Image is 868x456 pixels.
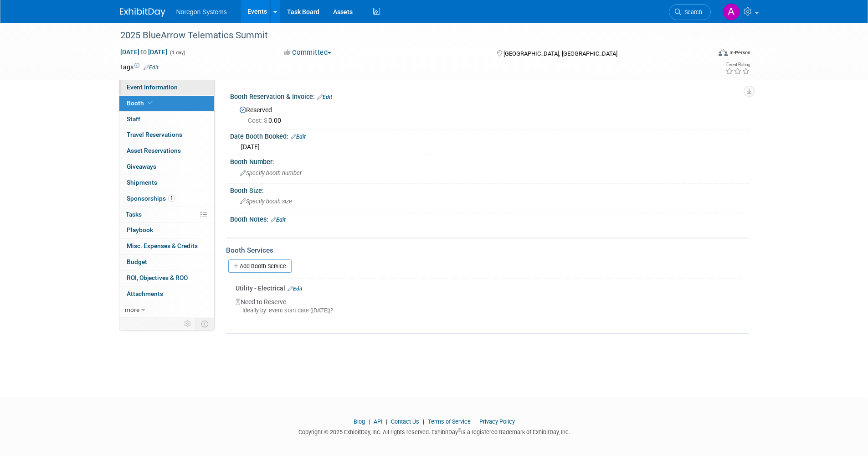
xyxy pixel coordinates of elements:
span: Asset Reservations [127,147,181,154]
a: API [374,418,382,425]
span: Noregon Systems [176,8,227,16]
span: Tasks [126,211,142,218]
span: Budget [127,258,147,265]
span: Specify booth number [240,170,302,176]
span: more [125,306,139,313]
a: Travel Reservations [119,127,214,143]
span: Specify booth size [240,198,292,205]
span: [GEOGRAPHIC_DATA], [GEOGRAPHIC_DATA] [503,50,617,57]
a: Edit [144,64,159,71]
div: Booth Services [226,245,749,255]
a: Playbook [119,223,214,238]
img: ExhibitDay [120,8,165,17]
span: Booth [127,99,154,107]
div: Event Format [657,47,751,61]
span: Travel Reservations [127,131,182,138]
a: Staff [119,112,214,127]
div: Utility - Electrical [236,284,742,293]
a: Contact Us [391,418,419,425]
span: (1 day) [169,50,185,56]
div: Event Rating [725,62,750,67]
span: ROI, Objectives & ROO [127,274,188,281]
div: Booth Notes: [230,212,749,224]
div: Need to Reserve [236,293,742,322]
span: Staff [127,115,140,123]
div: 2025 BlueArrow Telematics Summit [117,27,697,44]
span: | [366,418,372,425]
a: Sponsorships1 [119,191,214,207]
span: Attachments [127,290,163,297]
a: Blog [354,418,365,425]
img: Ali Connell [723,3,740,21]
div: Reserved [237,103,742,125]
span: Shipments [127,179,157,186]
td: Toggle Event Tabs [195,318,214,330]
td: Tags [120,62,159,72]
a: Booth [119,96,214,111]
span: Playbook [127,226,153,233]
sup: ® [458,428,461,433]
span: Misc. Expenses & Credits [127,242,198,249]
i: Booth reservation complete [148,100,153,105]
a: Attachments [119,286,214,302]
span: Event Information [127,83,178,91]
td: Personalize Event Tab Strip [180,318,196,330]
span: Cost: $ [248,117,268,124]
a: Event Information [119,80,214,95]
span: [DATE] [241,143,260,150]
a: Budget [119,254,214,270]
span: Search [681,9,702,16]
a: Edit [271,217,286,223]
a: Giveaways [119,159,214,175]
a: more [119,302,214,318]
span: | [472,418,478,425]
div: Date Booth Booked: [230,130,749,141]
button: Committed [281,48,335,57]
span: to [139,48,148,56]
a: Tasks [119,207,214,223]
a: Edit [317,94,332,100]
a: Add Booth Service [228,259,292,273]
span: | [384,418,390,425]
div: Booth Size: [230,184,749,195]
div: Booth Reservation & Invoice: [230,90,749,102]
a: Asset Reservations [119,143,214,159]
a: Shipments [119,175,214,191]
span: | [421,418,426,425]
a: Privacy Policy [479,418,515,425]
a: Search [669,4,711,20]
span: 1 [168,195,175,202]
span: Sponsorships [127,195,175,202]
a: Misc. Expenses & Credits [119,238,214,254]
a: Edit [288,285,303,292]
span: [DATE] [DATE] [120,48,168,56]
a: ROI, Objectives & ROO [119,270,214,286]
div: Booth Number: [230,155,749,166]
a: Terms of Service [428,418,471,425]
div: Ideally by: event start date ([DATE])? [236,306,742,315]
span: Giveaways [127,163,156,170]
a: Edit [291,134,306,140]
span: 0.00 [248,117,285,124]
img: Format-Inperson.png [719,49,728,56]
div: In-Person [729,49,750,56]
